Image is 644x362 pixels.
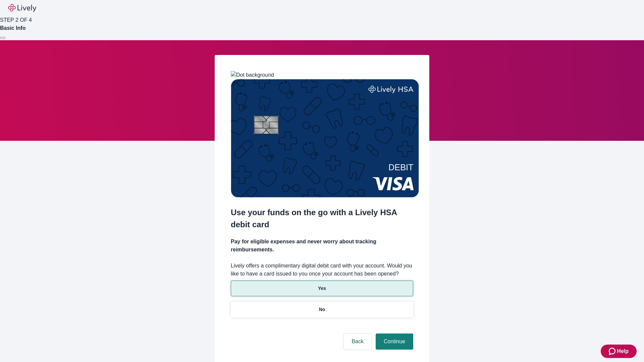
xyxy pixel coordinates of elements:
[343,334,372,350] button: Back
[231,71,274,79] img: Dot background
[231,302,413,317] button: No
[601,345,637,358] button: Zendesk support iconHelp
[609,347,617,355] svg: Zendesk support icon
[231,79,419,197] img: Debit card
[231,238,413,254] h4: Pay for eligible expenses and never worry about tracking reimbursements.
[318,285,326,292] p: Yes
[376,334,413,350] button: Continue
[319,306,325,313] p: No
[231,281,413,296] button: Yes
[8,4,36,12] img: Lively
[231,206,413,231] h2: Use your funds on the go with a Lively HSA debit card
[231,262,413,278] label: Lively offers a complimentary digital debit card with your account. Would you like to have a card...
[617,347,629,355] span: Help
